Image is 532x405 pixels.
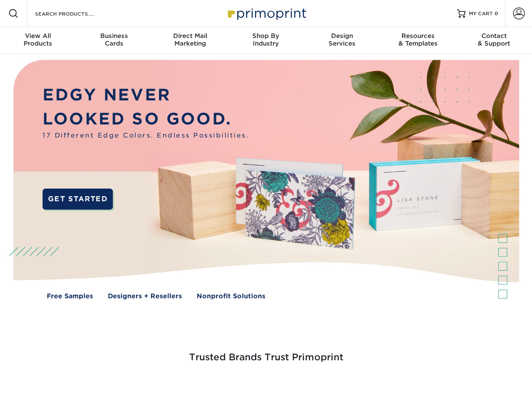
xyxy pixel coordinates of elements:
a: Nonprofit Solutions [197,292,265,301]
span: 0 [495,11,498,16]
a: GET STARTED [43,189,113,210]
span: Contact [456,32,532,40]
div: Marketing [152,32,228,47]
a: Resources& Templates [380,27,456,54]
span: MY CART [469,10,493,17]
span: Design [304,32,380,40]
div: Cards [76,32,152,47]
span: Resources [380,32,456,40]
input: SEARCH PRODUCTS..... [34,8,116,19]
span: Shop By [228,32,304,40]
a: Contact& Support [456,27,532,54]
a: Direct MailMarketing [152,27,228,54]
a: Designers + Resellers [108,292,182,301]
img: Primoprint [224,4,308,22]
a: Shop ByIndustry [228,27,304,54]
div: & Templates [380,32,456,47]
h3: Trusted Brands Trust Primoprint [20,332,513,373]
img: Amazon [375,385,375,385]
a: BusinessCards [76,27,152,54]
img: Smoothie King [61,385,61,385]
img: Freeform [126,385,127,385]
div: & Support [456,32,532,47]
span: Direct Mail [152,32,228,40]
p: EDGY NEVER [43,83,249,107]
p: LOOKED SO GOOD. [43,107,249,131]
div: Industry [228,32,304,47]
span: Business [76,32,152,40]
span: 17 Different Edge Colors. Endless Possibilities. [43,131,249,140]
a: DesignServices [304,27,380,54]
div: Services [304,32,380,47]
img: Google [215,385,215,385]
a: Free Samples [47,292,93,301]
img: Goodwill [455,385,455,385]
